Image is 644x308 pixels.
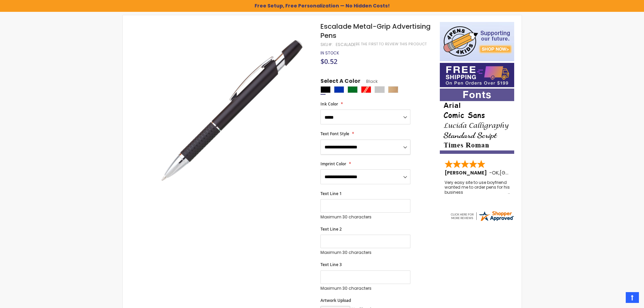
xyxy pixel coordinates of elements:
span: [PERSON_NAME] [445,169,489,176]
span: Text Line 2 [320,226,342,232]
span: - , [489,169,549,176]
img: font-personalization-examples [440,89,514,154]
span: [GEOGRAPHIC_DATA] [500,169,549,176]
p: Maximum 30 characters [320,250,410,255]
a: Top [626,292,639,303]
span: Text Font Style [320,131,349,137]
div: Very easy site to use boyfriend wanted me to order pens for his business [445,180,510,195]
strong: SKU [320,42,333,47]
img: 4pens.com widget logo [450,210,515,222]
span: Select A Color [320,77,360,87]
span: Artwork Upload [320,298,351,303]
span: Escalade Metal-Grip Advertising Pens [320,22,431,40]
span: Ink Color [320,101,338,107]
img: 4pens 4 kids [440,22,514,61]
p: Maximum 30 characters [320,286,410,291]
span: Imprint Color [320,161,346,167]
span: $0.52 [320,57,337,66]
div: Black [320,86,331,93]
a: 4pens.com certificate URL [450,218,515,223]
span: Text Line 3 [320,262,342,267]
span: In stock [320,50,339,56]
div: Escalade [336,42,356,47]
div: Silver [375,86,385,93]
a: Be the first to review this product [356,42,427,47]
div: Green [348,86,358,93]
div: Blue [334,86,344,93]
img: escalade_black_1.jpg [157,32,312,186]
p: Maximum 30 characters [320,214,410,220]
span: Black [360,78,378,84]
img: Free shipping on orders over $199 [440,63,514,87]
span: OK [492,169,499,176]
div: Availability [320,50,339,56]
div: Copper [388,86,398,93]
span: Text Line 1 [320,191,342,196]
